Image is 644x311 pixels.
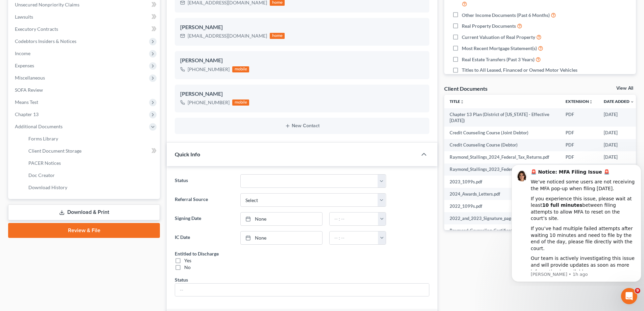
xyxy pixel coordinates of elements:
[444,108,560,127] td: Chapter 13 Plan (District of [US_STATE] - Effective [DATE])
[171,212,237,226] label: Signing Date
[28,160,61,166] span: PACER Notices
[9,11,160,23] a: Lawsuits
[462,12,550,19] span: Other Income Documents (Past 6 Months)
[8,223,160,238] a: Review & File
[444,188,560,200] td: 2024_Awards_Letters.pdf
[566,99,593,104] a: Extensionunfold_more
[635,288,640,293] span: 9
[175,151,200,157] span: Quick Info
[184,257,191,264] div: Yes
[175,284,429,296] input: --
[23,169,160,181] a: Doc Creator
[330,213,378,225] input: -- : --
[241,213,322,225] a: None
[9,84,160,96] a: SOFA Review
[184,264,191,271] div: No
[28,148,81,154] span: Client Document Storage
[15,50,30,56] span: Income
[8,204,160,220] a: Download & Print
[509,163,644,286] iframe: Intercom notifications message
[560,139,598,151] td: PDF
[621,288,637,304] iframe: Intercom live chat
[15,2,79,7] span: Unsecured Nonpriority Claims
[330,231,378,244] input: -- : --
[462,67,577,73] span: Titles to All Leased, Financed or Owned Motor Vehicles
[188,66,230,73] div: [PHONE_NUMBER]
[462,45,537,52] span: Most Recent Mortgage Statement(s)
[598,139,640,151] td: [DATE]
[15,111,39,117] span: Chapter 13
[15,38,76,44] span: Codebtors Insiders & Notices
[232,66,249,72] div: mobile
[15,99,38,105] span: Means Test
[460,100,464,104] i: unfold_more
[560,127,598,139] td: PDF
[630,100,634,104] i: expand_more
[9,23,160,35] a: Executory Contracts
[15,124,63,129] span: Additional Documents
[450,99,464,104] a: Titleunfold_more
[444,151,560,163] td: Raymond_Stallings_2024_Federal_Tax_Returns.pdf
[23,157,160,169] a: PACER Notices
[462,56,534,63] span: Real Estate Transfers (Past 3 Years)
[462,34,535,41] span: Current Valuation of Real Property
[444,127,560,139] td: Credit Counseling Course (Joint Debtor)
[589,100,593,104] i: unfold_more
[462,23,516,29] span: Real Property Documents
[188,32,267,39] div: [EMAIL_ADDRESS][DOMAIN_NAME]
[171,174,237,188] label: Status
[180,23,424,31] div: [PERSON_NAME]
[444,212,560,224] td: 2022_and_2023_Signature_page_Federal_Returns.pdf
[444,176,560,188] td: 2023_1099s.pdf
[175,250,219,257] div: Entitled to Discharge
[188,99,230,106] div: [PHONE_NUMBER]
[598,151,640,163] td: [DATE]
[171,193,237,207] label: Referral Source
[28,172,55,178] span: Doc Creator
[180,123,424,129] button: New Contact
[23,181,160,194] a: Download History
[241,231,322,244] a: None
[180,57,424,65] div: [PERSON_NAME]
[15,75,45,81] span: Miscellaneous
[444,85,487,92] div: Client Documents
[598,108,640,127] td: [DATE]
[15,63,34,68] span: Expenses
[15,87,43,93] span: SOFA Review
[598,127,640,139] td: [DATE]
[15,14,33,20] span: Lawsuits
[28,136,58,141] span: Forms Library
[444,139,560,151] td: Credit Counseling Course (Debtor)
[232,99,249,106] div: mobile
[23,133,160,145] a: Forms Library
[175,276,188,283] div: Status
[444,163,560,176] td: Raymond_Stallings_2023_Federal_Tax_Returns.pdf
[171,231,237,245] label: IC Date
[560,151,598,163] td: PDF
[604,99,634,104] a: Date Added expand_more
[23,145,160,157] a: Client Document Storage
[560,108,598,127] td: PDF
[444,224,560,237] td: Raymond_Counseling_Certificate_2024.pdf
[15,26,58,32] span: Executory Contracts
[28,184,67,190] span: Download History
[180,90,424,98] div: [PERSON_NAME]
[444,200,560,212] td: 2022_1099s.pdf
[616,86,633,91] a: View All
[270,33,285,39] div: home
